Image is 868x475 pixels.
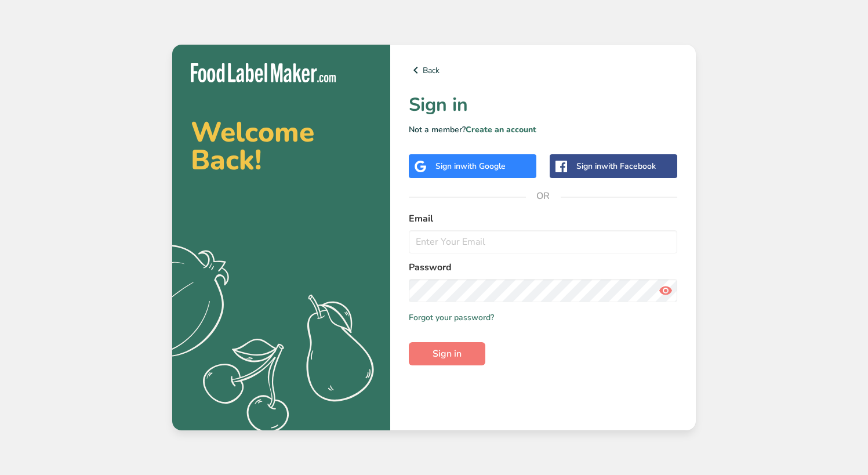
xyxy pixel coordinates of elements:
h1: Sign in [409,91,677,119]
label: Password [409,260,677,274]
span: with Facebook [601,161,656,172]
a: Back [409,63,677,77]
span: OR [526,179,561,213]
label: Email [409,212,677,226]
a: Create an account [466,124,536,135]
p: Not a member? [409,124,677,136]
div: Sign in [576,160,656,172]
span: with Google [460,161,506,172]
h2: Welcome Back! [191,118,372,174]
img: Food Label Maker [191,63,336,82]
input: Enter Your Email [409,230,677,253]
div: Sign in [435,160,506,172]
button: Sign in [409,342,485,365]
a: Forgot your password? [409,311,494,324]
span: Sign in [433,347,462,361]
